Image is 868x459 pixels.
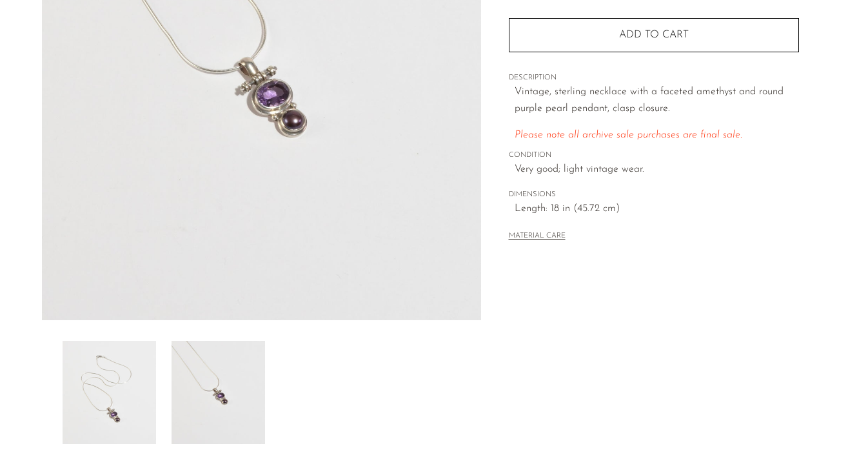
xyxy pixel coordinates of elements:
[619,30,689,40] span: Add to cart
[515,130,742,140] span: Please note all archive sale purchases are final sale.
[515,84,799,117] p: Vintage, sterling necklace with a faceted amethyst and round purple pearl pendant, clasp closure.
[515,161,799,178] span: Very good; light vintage wear.
[63,341,156,444] img: Amethyst Pearl Pendant Necklace
[509,150,799,161] span: CONDITION
[509,189,799,201] span: DIMENSIONS
[172,341,265,444] img: Amethyst Pearl Pendant Necklace
[515,201,799,218] span: Length: 18 in (45.72 cm)
[509,72,799,84] span: DESCRIPTION
[509,232,566,241] button: MATERIAL CARE
[509,18,799,52] button: Add to cart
